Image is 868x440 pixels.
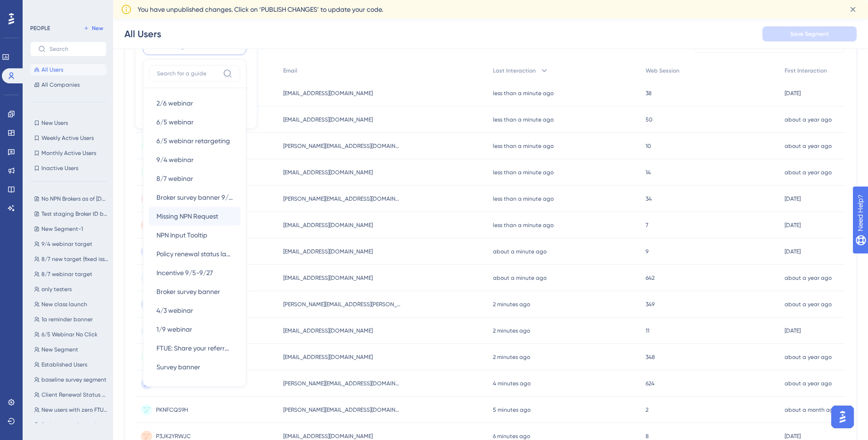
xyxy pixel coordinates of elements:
span: Broker survey 2 recruiting [41,421,107,429]
time: [DATE] [785,90,801,97]
button: Incentive 9/5-9/27 [149,263,240,282]
time: about a year ago [785,169,832,176]
span: 6/5 webinar [156,116,194,128]
span: 9/4 webinar [156,154,194,165]
button: FTUE: Share your referral link [149,339,240,358]
span: 7 [646,221,648,229]
div: PEOPLE [30,24,50,32]
div: All Users [124,27,161,41]
button: Survey banner [149,358,240,376]
button: 8/7 new target (fixed issue) [30,253,112,265]
time: 2 minutes ago [493,327,530,334]
time: less than a minute ago [493,90,554,97]
span: [EMAIL_ADDRESS][DOMAIN_NAME] [283,116,373,123]
time: less than a minute ago [493,116,554,123]
span: 38 [646,90,652,97]
button: Monthly Active Users [30,147,106,159]
time: about a year ago [785,301,832,308]
span: Weekly Active Users [41,134,94,142]
span: [EMAIL_ADDRESS][DOMAIN_NAME] [283,90,373,97]
time: 4 minutes ago [493,380,531,387]
time: 5 minutes ago [493,407,531,413]
button: 8/7 webinar target [30,269,112,280]
span: Broker survey banner [156,286,220,297]
span: 349 [646,301,655,308]
span: [EMAIL_ADDRESS][DOMAIN_NAME] [283,274,373,282]
span: New Segment-1 [41,225,83,233]
span: 1/9 webinar [156,324,192,335]
time: less than a minute ago [493,143,554,149]
span: Client Renewal Status Pills Are Present [41,391,108,399]
time: less than a minute ago [493,222,554,228]
button: Broker survey banner 9/2025 [149,188,240,207]
span: P3JK2YRWJC [156,432,191,440]
span: PKNFCQS9H [156,406,188,414]
button: New [80,23,106,34]
span: Email [283,67,297,74]
input: Search [49,46,98,52]
span: 348 [646,353,655,361]
time: 2 minutes ago [493,301,530,308]
span: [EMAIL_ADDRESS][DOMAIN_NAME] [283,248,373,255]
span: [EMAIL_ADDRESS][DOMAIN_NAME] [283,221,373,229]
time: [DATE] [785,248,801,255]
span: Policy renewal status launch [156,248,233,260]
button: 4/3 webinar [149,301,240,320]
span: 8/7 webinar [156,173,193,184]
time: [DATE] [785,222,801,228]
time: about a minute ago [493,275,547,281]
span: No NPN Brokers as of [DATE] [41,195,108,203]
span: NPN Input Tooltip [156,229,207,241]
button: New Segment-1 [30,223,112,235]
button: 6/5 webinar [149,113,240,131]
span: 10 [646,142,651,150]
button: 8/7 webinar [149,169,240,188]
time: about a month ago [785,407,837,413]
button: Missing NPN Request [149,207,240,226]
span: Save Segment [790,30,829,38]
time: about a year ago [785,275,832,281]
span: 642 [646,274,655,282]
span: baseline survey segment [41,376,106,383]
span: 50 [646,116,653,123]
span: New users with zero FTUE engagement [41,406,108,414]
span: All Users [41,66,63,73]
button: baseline survey segment [30,374,112,385]
button: 2/6 webinar [149,94,240,113]
button: Client Renewal Status Pills Are Present [30,389,112,400]
span: 2 [646,406,648,414]
span: Incentive 9/5-9/27 [156,267,213,278]
span: 8 [646,432,649,440]
span: Missing NPN Request [156,211,218,222]
span: 9 [646,248,648,255]
span: Baseline survey banner [156,380,226,391]
button: NPN Input Tooltip [149,226,240,244]
button: Baseline survey banner [149,376,240,395]
span: New class launch [41,301,87,308]
input: Search for a guide [157,70,219,77]
span: 8/7 webinar target [41,270,92,278]
span: 624 [646,380,655,387]
button: New Users [30,117,106,129]
button: Established Users [30,359,112,370]
button: New users with zero FTUE engagement [30,404,112,416]
button: Broker survey 2 recruiting [30,419,112,431]
button: 6/5 webinar retargeting [149,131,240,150]
span: [PERSON_NAME][EMAIL_ADDRESS][DOMAIN_NAME] [283,195,401,203]
time: about a year ago [785,354,832,360]
span: 34 [646,195,652,203]
time: [DATE] [785,196,801,202]
button: Test staging Broker ID bulk CSV upload [30,208,112,220]
span: New Users [41,119,68,127]
span: 6/5 Webinar No Click [41,331,98,338]
button: New class launch [30,299,112,310]
button: All Users [30,64,106,75]
button: New Segment [30,344,112,355]
span: 1a reminder banner [41,316,93,323]
span: Inactive Users [41,164,78,172]
button: Policy renewal status launch [149,244,240,263]
span: [PERSON_NAME][EMAIL_ADDRESS][DOMAIN_NAME] [283,142,401,150]
span: Web Session [646,67,680,74]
